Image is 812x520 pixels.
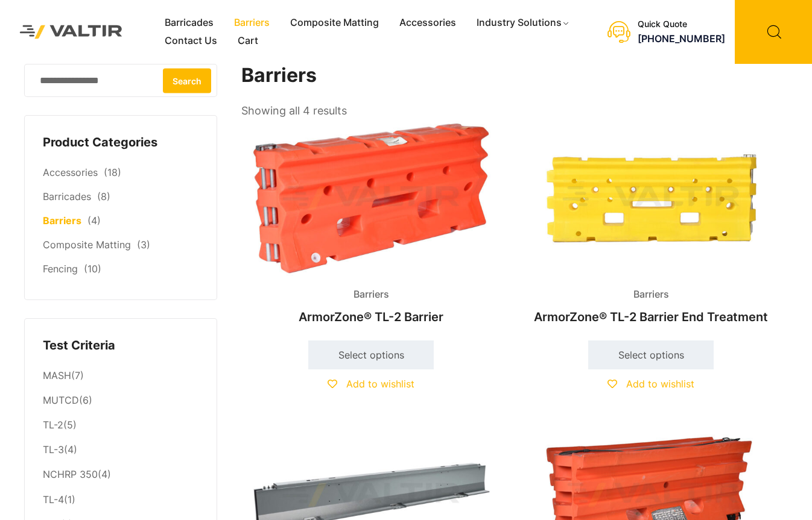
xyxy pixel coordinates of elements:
[43,419,63,431] a: TL-2
[104,166,121,178] span: (18)
[241,64,782,87] h1: Barriers
[227,32,268,50] a: Cart
[43,438,198,463] li: (4)
[328,378,414,390] a: Add to wishlist
[97,190,110,202] span: (8)
[43,413,198,438] li: (5)
[43,369,71,381] a: MASH
[43,215,81,227] a: Barriers
[521,121,781,330] a: BarriersArmorZone® TL-2 Barrier End Treatment
[43,263,78,275] a: Fencing
[466,14,580,32] a: Industry Solutions
[43,468,98,480] a: NCHRP 350
[224,14,280,32] a: Barriers
[43,134,198,152] h4: Product Categories
[137,239,150,251] span: (3)
[43,463,198,487] li: (4)
[626,378,694,390] span: Add to wishlist
[43,337,198,355] h4: Test Criteria
[521,304,781,330] h2: ArmorZone® TL-2 Barrier End Treatment
[624,286,678,304] span: Barriers
[346,378,414,390] span: Add to wishlist
[241,304,501,330] h2: ArmorZone® TL-2 Barrier
[43,239,131,251] a: Composite Matting
[308,340,434,369] a: Select options for “ArmorZone® TL-2 Barrier”
[607,378,694,390] a: Add to wishlist
[241,101,347,121] p: Showing all 4 results
[43,487,198,512] li: (1)
[241,121,501,330] a: BarriersArmorZone® TL-2 Barrier
[84,263,101,275] span: (10)
[638,19,725,30] div: Quick Quote
[389,14,466,32] a: Accessories
[43,389,198,413] li: (6)
[638,33,725,45] a: [PHONE_NUMBER]
[9,14,133,50] img: Valtir Rentals
[43,363,198,388] li: (7)
[87,215,101,227] span: (4)
[43,443,64,456] a: TL-3
[344,286,398,304] span: Barriers
[588,340,714,369] a: Select options for “ArmorZone® TL-2 Barrier End Treatment”
[43,394,79,406] a: MUTCD
[43,166,98,178] a: Accessories
[163,68,211,93] button: Search
[154,14,224,32] a: Barricades
[280,14,389,32] a: Composite Matting
[43,493,64,506] a: TL-4
[154,32,227,50] a: Contact Us
[43,190,91,202] a: Barricades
